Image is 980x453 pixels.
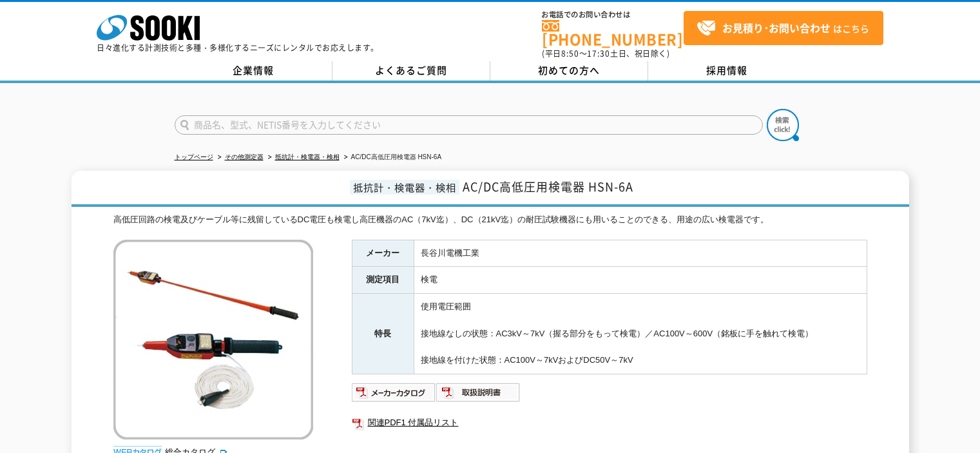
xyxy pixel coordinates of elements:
a: その他測定器 [225,153,264,160]
img: btn_search.png [767,109,799,141]
span: 17:30 [587,48,610,59]
img: AC/DC高低圧用検電器 HSN-6A [113,240,313,439]
img: 取扱説明書 [436,382,521,403]
a: [PHONE_NUMBER] [542,20,684,46]
span: はこちら [697,19,869,38]
span: (平日 ～ 土日、祝日除く) [542,48,669,59]
th: メーカー [352,240,414,267]
a: 企業情報 [175,61,332,81]
span: 初めての方へ [538,63,600,77]
a: 初めての方へ [490,61,648,81]
td: 使用電圧範囲 接地線なしの状態：AC3kV～7kV（握る部分をもって検電）／AC100V～600V（銘板に手を触れて検電） 接地線を付けた状態：AC100V～7kVおよびDC50V～7kV [414,294,867,374]
a: よくあるご質問 [332,61,490,81]
img: メーカーカタログ [352,382,436,403]
span: AC/DC高低圧用検電器 HSN-6A [463,178,633,195]
a: 抵抗計・検電器・検相 [275,153,340,160]
a: 関連PDF1 付属品リスト [352,414,867,431]
p: 日々進化する計測技術と多種・多様化するニーズにレンタルでお応えします。 [97,44,379,52]
span: 8:50 [561,48,579,59]
th: 測定項目 [352,267,414,294]
span: お電話でのお問い合わせは [542,11,684,19]
strong: お見積り･お問い合わせ [722,20,831,35]
input: 商品名、型式、NETIS番号を入力してください [175,115,763,135]
a: メーカーカタログ [352,390,436,400]
span: 抵抗計・検電器・検相 [350,180,459,195]
a: 採用情報 [648,61,806,81]
li: AC/DC高低圧用検電器 HSN-6A [341,151,442,164]
a: トップページ [175,153,213,160]
td: 検電 [414,267,867,294]
td: 長谷川電機工業 [414,240,867,267]
th: 特長 [352,294,414,374]
a: 取扱説明書 [436,390,521,400]
a: お見積り･お問い合わせはこちら [684,11,883,45]
div: 高低圧回路の検電及びケーブル等に残留しているDC電圧も検電し高圧機器のAC（7kV迄）、DC（21kV迄）の耐圧試験機器にも用いることのできる、用途の広い検電器です。 [113,213,867,227]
